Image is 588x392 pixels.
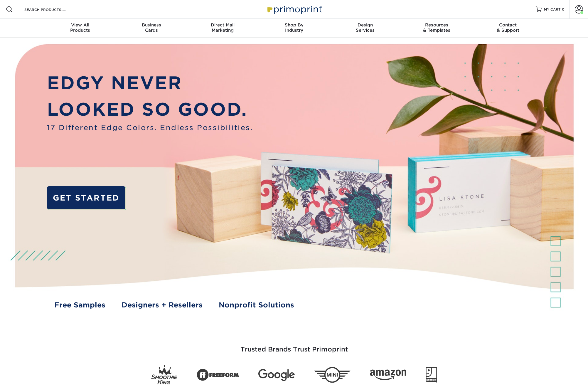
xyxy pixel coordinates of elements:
h3: Trusted Brands Trust Primoprint [122,332,466,360]
span: Shop By [258,22,330,28]
div: Services [330,22,401,33]
img: Primoprint [265,3,324,16]
span: Direct Mail [187,22,258,28]
img: Freeform [197,366,239,384]
span: Resources [401,22,472,28]
div: & Support [472,22,544,33]
div: Products [45,22,116,33]
span: Business [116,22,187,28]
span: MY CART [544,7,561,12]
img: Goodwill [426,367,437,383]
a: GET STARTED [47,186,125,209]
input: SEARCH PRODUCTS..... [24,6,81,13]
a: DesignServices [330,19,401,38]
span: Contact [472,22,544,28]
div: Industry [258,22,330,33]
div: & Templates [401,22,472,33]
img: Smoothie King [151,365,177,385]
a: View AllProducts [45,19,116,38]
span: Design [330,22,401,28]
p: LOOKED SO GOOD. [47,96,253,122]
a: Contact& Support [472,19,544,38]
a: Shop ByIndustry [258,19,330,38]
div: Cards [116,22,187,33]
a: Direct MailMarketing [187,19,258,38]
a: Resources& Templates [401,19,472,38]
span: 17 Different Edge Colors. Endless Possibilities. [47,122,253,133]
a: Nonprofit Solutions [219,300,294,310]
img: Amazon [370,369,406,381]
a: Free Samples [54,300,105,310]
span: 0 [562,7,565,11]
img: Mini [314,367,351,383]
a: BusinessCards [116,19,187,38]
img: Google [258,369,295,381]
span: View All [45,22,116,28]
a: Designers + Resellers [122,300,203,310]
div: Marketing [187,22,258,33]
p: EDGY NEVER [47,70,253,96]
